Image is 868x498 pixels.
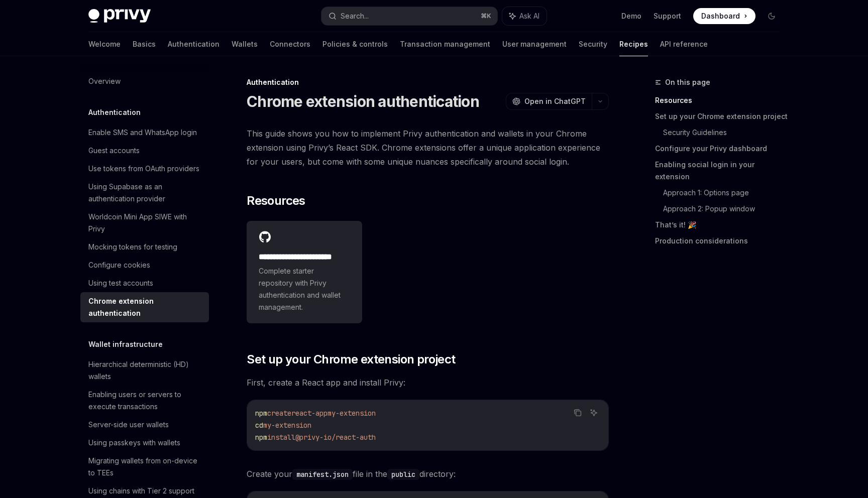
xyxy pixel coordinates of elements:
a: Approach 2: Popup window [663,201,788,217]
div: Using passkeys with wallets [88,437,180,449]
button: Search...⌘K [321,7,497,25]
a: Enable SMS and WhatsApp login [80,123,209,142]
a: Dashboard [693,8,755,24]
div: Using test accounts [88,277,153,289]
a: Recipes [619,32,648,56]
span: @privy-io/react-auth [295,433,376,442]
a: Demo [621,11,641,21]
span: create [267,409,291,418]
a: Policies & controls [322,32,388,56]
h1: Chrome extension authentication [247,92,479,110]
span: npm [255,409,267,418]
button: Ask AI [502,7,547,25]
a: Configure cookies [80,256,209,274]
img: dark logo [88,9,151,23]
div: Mocking tokens for testing [88,241,177,253]
a: Overview [80,72,209,90]
h5: Wallet infrastructure [88,338,163,350]
a: Security [579,32,607,56]
button: Copy the contents from the code block [571,406,584,419]
span: Open in ChatGPT [524,96,586,106]
span: cd [255,421,263,430]
div: Enable SMS and WhatsApp login [88,127,197,139]
div: Migrating wallets from on-device to TEEs [88,455,203,479]
button: Toggle dark mode [764,8,780,24]
div: Search... [341,10,369,22]
div: Use tokens from OAuth providers [88,163,199,175]
a: Chrome extension authentication [80,292,209,322]
a: Configure your Privy dashboard [655,141,788,157]
a: Set up your Chrome extension project [655,108,788,125]
a: User management [502,32,567,56]
div: Hierarchical deterministic (HD) wallets [88,358,203,383]
span: my-extension [263,421,311,430]
a: Server-side user wallets [80,416,209,434]
div: Using Supabase as an authentication provider [88,181,203,205]
div: Chrome extension authentication [88,295,203,319]
a: Enabling users or servers to execute transactions [80,386,209,416]
a: Security Guidelines [663,125,788,141]
a: Wallets [232,32,258,56]
a: Migrating wallets from on-device to TEEs [80,452,209,482]
button: Open in ChatGPT [506,93,592,110]
span: Create your file in the directory: [247,467,609,481]
a: API reference [660,32,708,56]
span: On this page [665,76,710,88]
span: Dashboard [701,11,740,21]
a: Guest accounts [80,142,209,160]
a: Connectors [270,32,310,56]
code: manifest.json [292,469,353,480]
span: Set up your Chrome extension project [247,351,455,367]
div: Worldcoin Mini App SIWE with Privy [88,211,203,235]
span: Complete starter repository with Privy authentication and wallet management. [259,265,350,313]
a: Using passkeys with wallets [80,434,209,452]
a: Hierarchical deterministic (HD) wallets [80,355,209,386]
a: Use tokens from OAuth providers [80,160,209,178]
a: Mocking tokens for testing [80,238,209,256]
a: Worldcoin Mini App SIWE with Privy [80,208,209,238]
span: Resources [247,193,305,209]
a: **** **** **** **** ****Complete starter repository with Privy authentication and wallet management. [247,221,362,323]
span: This guide shows you how to implement Privy authentication and wallets in your Chrome extension u... [247,127,609,169]
div: Server-side user wallets [88,419,169,431]
button: Ask AI [587,406,600,419]
div: Guest accounts [88,145,140,157]
span: First, create a React app and install Privy: [247,376,609,390]
a: Authentication [168,32,220,56]
span: Ask AI [519,11,539,21]
div: Using chains with Tier 2 support [88,485,194,497]
a: Basics [133,32,156,56]
span: npm [255,433,267,442]
a: Resources [655,92,788,108]
h5: Authentication [88,106,141,118]
code: public [387,469,419,480]
div: Overview [88,75,121,87]
span: react-app [291,409,328,418]
a: Enabling social login in your extension [655,157,788,185]
span: install [267,433,295,442]
a: Production considerations [655,233,788,249]
a: That’s it! 🎉 [655,217,788,233]
a: Transaction management [400,32,490,56]
span: my-extension [328,409,376,418]
div: Authentication [247,77,609,87]
div: Configure cookies [88,259,150,271]
div: Enabling users or servers to execute transactions [88,389,203,413]
a: Welcome [88,32,121,56]
a: Approach 1: Options page [663,185,788,201]
a: Using test accounts [80,274,209,292]
a: Support [654,11,681,21]
span: ⌘ K [481,12,491,20]
a: Using Supabase as an authentication provider [80,178,209,208]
